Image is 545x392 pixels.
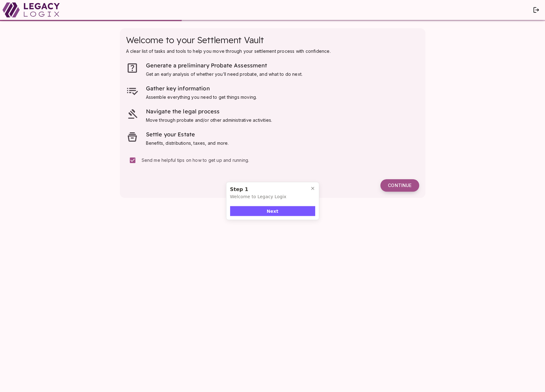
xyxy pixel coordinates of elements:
[388,183,411,188] span: Continue
[230,186,305,193] div: Step 1
[142,157,249,163] span: Send me helpful tips on how to get up and running.
[230,206,315,216] button: Next
[126,48,331,54] span: A clear list of tasks and tools to help you move through your settlement process with confidence.
[146,131,195,138] span: Settle your Estate
[146,108,220,115] span: Navigate the legal process
[146,140,229,146] span: Benefits, distributions, taxes, and more.
[146,117,272,123] span: Move through probate and/or other administrative activities.
[230,194,315,200] p: Welcome to Legacy Logix
[267,208,279,214] span: Next
[146,62,267,69] span: Generate a preliminary Probate Assessment
[380,179,419,192] button: Continue
[146,85,210,92] span: Gather key information
[308,184,318,194] button: Close popover
[146,71,303,77] span: Get an early analysis of whether you’ll need probate, and what to do next.
[146,94,257,100] span: Assemble everything you need to get things moving.
[126,34,264,45] span: Welcome to your Settlement Vault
